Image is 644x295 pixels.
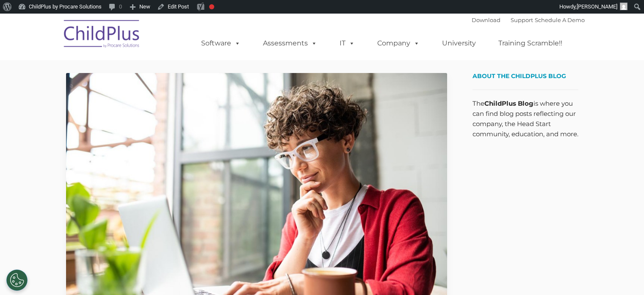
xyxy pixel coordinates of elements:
strong: ChildPlus Blog [484,99,533,107]
p: The is where you can find blog posts reflecting our company, the Head Start community, education,... [473,98,578,139]
a: Schedule A Demo [535,17,585,23]
a: Training Scramble!! [490,35,571,52]
div: Focus keyphrase not set [209,4,214,9]
img: ChildPlus by Procare Solutions [60,14,144,56]
a: Download [472,17,500,23]
button: Cookies Settings [6,270,28,291]
a: Support [511,17,533,23]
a: Company [369,35,428,52]
span: About the ChildPlus Blog [473,72,566,80]
a: Software [193,35,249,52]
a: Assessments [254,35,326,52]
a: University [434,35,484,52]
span: [PERSON_NAME] [577,3,617,10]
font: | [472,17,585,23]
a: IT [331,35,363,52]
